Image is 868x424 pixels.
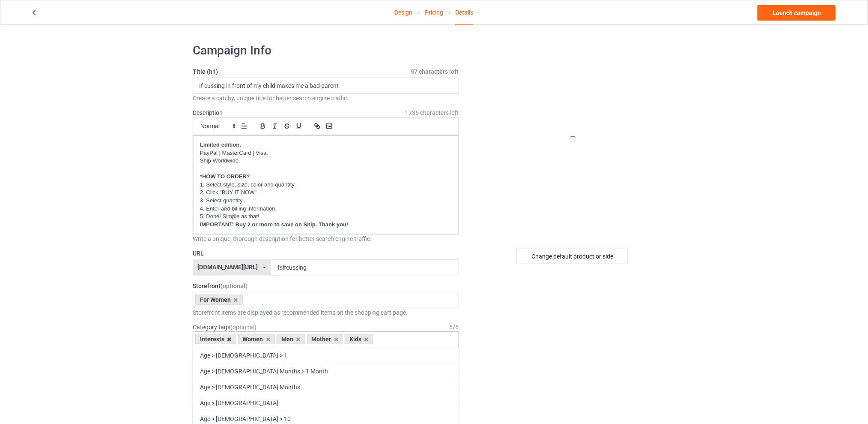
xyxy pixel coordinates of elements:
label: URL [193,249,459,258]
a: Pricing [425,0,443,24]
div: Men [277,334,305,344]
strong: *HOW TO ORDER? [200,173,250,180]
div: Details [455,0,473,25]
p: 2. Click "BUY IT NOW". [200,189,452,197]
a: Launch campaign [758,5,836,21]
div: Change default product or side [516,249,628,264]
p: 4. Enter and billing information. [200,205,452,213]
span: (optional) [230,324,257,331]
span: 1736 characters left [406,108,459,117]
span: (optional) [221,283,248,289]
span: 97 characters left [411,67,459,76]
label: Storefront [193,282,459,290]
strong: IMPORTANT: Buy 2 or more to save on Ship. Thank you! [200,221,348,228]
div: Interests [195,334,236,344]
p: Ship Worldwide. [200,157,452,165]
label: Category tags [193,323,257,331]
label: Title (h1) [193,67,459,76]
p: 3. Select quantity. [200,197,452,205]
div: Mother [307,334,343,344]
div: Age > [DEMOGRAPHIC_DATA] Months > 1 Month [193,363,459,379]
div: For Women [195,295,243,305]
div: Age > [DEMOGRAPHIC_DATA] Months [193,379,459,395]
h1: Campaign Info [193,43,459,58]
div: Women [238,334,275,344]
div: Write a unique, thorough description for better search engine traffic. [193,235,459,243]
div: Create a catchy, unique title for better search engine traffic. [193,94,459,102]
p: 1. Select style, size, color and quantity. [200,181,452,189]
p: PayPal | MasterCard | Visa. [200,149,452,157]
div: Storefront items are displayed as recommended items on the shopping cart page. [193,308,459,317]
strong: Limited edition. [200,141,241,148]
div: Kids [345,334,373,344]
p: 5. Done! Simple as that! [200,213,452,221]
div: Age > [DEMOGRAPHIC_DATA] [193,395,459,411]
div: 5 / 6 [450,323,459,331]
label: Description [193,109,223,116]
div: Age > [DEMOGRAPHIC_DATA] > 1 [193,347,459,363]
div: [DOMAIN_NAME][URL] [198,264,258,270]
a: Design [395,0,413,24]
